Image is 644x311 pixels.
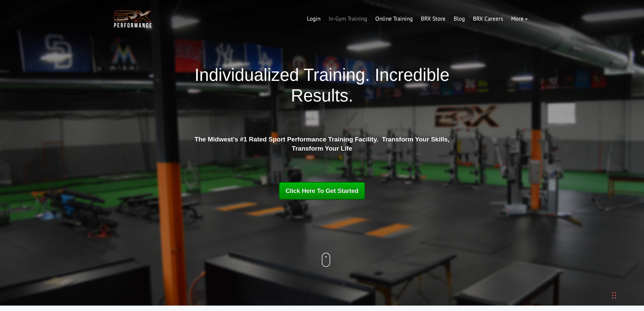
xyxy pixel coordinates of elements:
[325,11,371,27] a: In-Gym Training
[279,182,365,200] a: Click Here To Get Started
[194,136,449,152] strong: The Midwest's #1 Rated Sport Performance Training Facility. Transform Your Skills, Transform Your...
[548,238,644,311] iframe: Chat Widget
[469,11,507,27] a: BRX Careers
[286,187,359,194] span: Click Here To Get Started
[507,11,532,27] a: More
[417,11,450,27] a: BRX Store
[303,11,532,27] div: Navigation Menu
[192,65,452,127] h1: Individualized Training. Incredible Results.
[113,9,153,29] img: BRX Transparent Logo-2
[612,285,616,306] div: Drag
[450,11,469,27] a: Blog
[303,11,325,27] a: Login
[371,11,417,27] a: Online Training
